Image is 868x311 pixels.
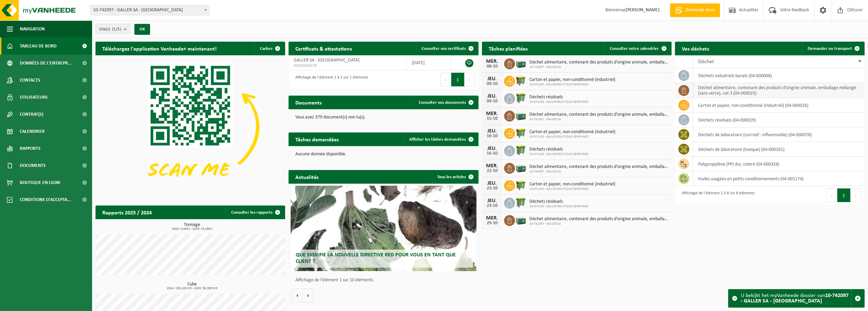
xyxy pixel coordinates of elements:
[802,42,864,55] a: Demander un transport
[99,282,285,290] h3: Cube
[693,83,865,98] td: déchet alimentaire, contenant des produits d'origine animale, emballage mélangé (sans verre), cat...
[515,92,527,104] img: WB-0770-HPE-GN-50
[485,134,499,139] div: 16-10
[684,7,717,14] span: Demande devis
[20,20,45,38] span: Navigation
[529,60,668,65] span: Déchet alimentaire, contenant des produits d'origine animale, emballage mélangé ...
[289,132,345,146] h2: Tâches demandées
[515,144,527,156] img: WB-0770-HPE-GN-50
[20,106,43,123] span: Contrat(s)
[808,46,852,51] span: Demander un transport
[303,288,313,302] button: Volgende
[20,174,61,191] span: Boutique en ligne
[485,203,499,208] div: 23-10
[289,96,328,109] h2: Documents
[626,8,660,13] strong: [PERSON_NAME]
[404,132,478,146] a: Afficher les tâches demandées
[440,73,451,86] button: Previous
[419,100,466,105] span: Consulter vos documents
[485,221,499,226] div: 29-10
[20,157,46,174] span: Documents
[741,293,849,304] strong: 10-742097 - GALLER SA - [GEOGRAPHIC_DATA]
[485,64,499,69] div: 08-10
[296,252,456,264] span: Que signifie la nouvelle directive RED pour vous en tant que client ?
[95,24,130,34] button: Site(s)(5/5)
[529,77,615,83] span: Carton et papier, non-conditionné (industriel)
[292,72,368,87] div: Affichage de l'élément 1 à 1 sur 1 éléments
[20,89,48,106] span: Utilisateurs
[485,163,499,169] div: MER.
[529,199,589,204] span: Déchets résiduels
[515,110,527,121] img: PB-LB-0680-HPE-GN-01
[260,46,273,51] span: Cachez
[416,42,478,55] a: Consulter vos certificats
[295,115,471,120] p: Vous avez 379 document(s) non lu(s).
[529,100,589,104] span: 10-971165 - GALLER BOUTIQUE GERPINNES
[294,63,401,69] span: RED25004270
[295,152,471,157] p: Aucune donnée disponible.
[20,140,41,157] span: Rapports
[529,117,668,122] span: 10-742097 - GALLER SA
[529,112,668,117] span: Déchet alimentaire, contenant des produits d'origine animale, emballage mélangé ...
[693,98,865,113] td: carton et papier, non-conditionné (industriel) (04-000026)
[485,181,499,186] div: JEU.
[485,116,499,121] div: 15-10
[20,191,71,208] span: Conditions d'accepta...
[741,289,851,307] div: U bekijkt het myVanheede dossier van
[292,288,303,302] button: Vorige
[678,188,755,203] div: Affichage de l'élément 1 à 8 sur 8 éléments
[529,83,615,87] span: 10-971165 - GALLER BOUTIQUE GERPINNES
[134,24,150,35] button: OK
[610,46,659,51] span: Consulter votre calendrier
[112,27,121,31] count: (5/5)
[289,170,325,183] h2: Actualités
[485,59,499,64] div: MER.
[529,147,589,152] span: Déchets résiduels
[20,55,72,72] span: Données de l'entrepr...
[295,278,475,283] p: Affichage de l'élément 1 sur 10 éléments
[515,214,527,226] img: PB-LB-0680-HPE-GN-01
[529,65,668,69] span: 10-742097 - GALLER SA
[693,127,865,142] td: déchets de laboratoire (corrosif - inflammable) (04-000078)
[529,135,615,139] span: 10-971165 - GALLER BOUTIQUE GERPINNES
[432,170,478,184] a: Tous les articles
[693,157,865,171] td: polypropylène (PP) dur, coloré (04-000328)
[485,198,499,203] div: JEU.
[837,188,851,202] button: 1
[693,68,865,83] td: déchets industriels banals (04-000008)
[693,142,865,157] td: déchets de laboratoire (toxique) (04-000261)
[289,42,359,55] h2: Certificats & attestations
[515,179,527,191] img: WB-1100-HPE-GN-50
[413,96,478,109] a: Consulter vos documents
[482,42,534,55] h2: Tâches planifiées
[529,222,668,226] span: 10-742097 - GALLER SA
[291,186,476,271] a: Que signifie la nouvelle directive RED pour vous en tant que client ?
[99,287,285,290] span: 2024: 159,120 m3 - 2025: 58,390 m3
[485,94,499,99] div: JEU.
[604,42,671,55] a: Consulter votre calendrier
[485,128,499,134] div: JEU.
[485,146,499,151] div: JEU.
[20,72,40,89] span: Contacts
[226,206,284,219] a: Consulter les rapports
[826,188,837,202] button: Previous
[90,5,209,15] span: 10-742097 - GALLER SA - VAUX-SOUS-CHÈVREMONT
[422,46,466,51] span: Consulter vos certificats
[294,58,359,63] span: GALLER SA - [GEOGRAPHIC_DATA]
[407,55,451,70] td: [DATE]
[485,76,499,82] div: JEU.
[515,75,527,86] img: WB-1100-HPE-GN-50
[485,169,499,173] div: 22-10
[515,197,527,208] img: WB-0770-HPE-GN-50
[99,227,285,231] span: 2024: 0,000 t - 2025: 23,056 t
[485,99,499,104] div: 09-10
[529,204,589,209] span: 10-971165 - GALLER BOUTIQUE GERPINNES
[515,57,527,69] img: PB-LB-0680-HPE-GN-01
[675,42,716,55] h2: Vos déchets
[485,111,499,116] div: MER.
[254,42,284,55] button: Cachez
[95,206,159,219] h2: Rapports 2025 / 2024
[529,182,615,187] span: Carton et papier, non-conditionné (industriel)
[95,42,223,55] h2: Téléchargez l'application Vanheede+ maintenant!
